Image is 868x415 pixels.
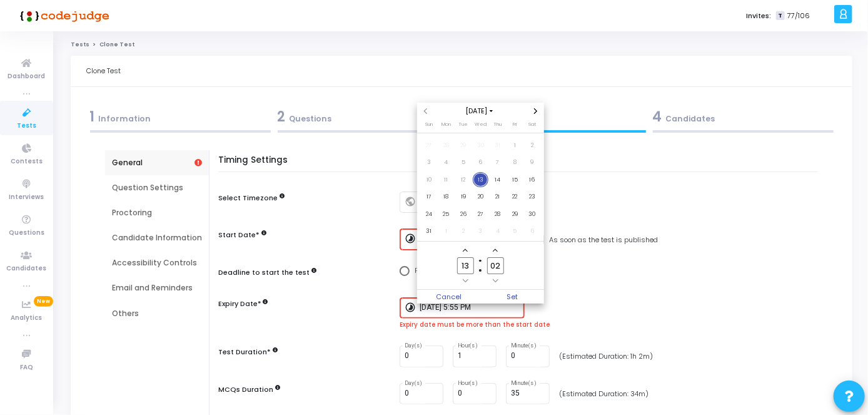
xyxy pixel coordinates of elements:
[472,120,490,133] th: Wednesday
[523,188,541,206] td: August 23, 2025
[507,223,523,239] span: 5
[455,205,472,223] td: August 26, 2025
[523,223,541,240] td: September 6, 2025
[455,171,472,188] td: August 12, 2025
[472,154,490,172] td: August 6, 2025
[438,223,454,239] span: 1
[420,136,438,154] td: July 27, 2025
[421,207,437,222] span: 24
[455,154,472,172] td: August 5, 2025
[438,207,454,222] span: 25
[507,205,524,223] td: August 29, 2025
[455,223,472,240] td: September 2, 2025
[490,223,506,239] span: 4
[438,188,455,206] td: August 18, 2025
[421,138,437,153] span: 27
[490,245,501,256] button: Add a minute
[473,223,488,239] span: 3
[472,171,490,188] td: August 13, 2025
[472,205,490,223] td: August 27, 2025
[523,205,541,223] td: August 30, 2025
[455,120,472,133] th: Tuesday
[525,189,540,205] span: 23
[489,120,507,133] th: Thursday
[525,172,540,188] span: 16
[420,106,431,116] button: Previous month
[462,106,499,116] button: Choose month and year
[523,120,541,133] th: Saturday
[438,155,454,170] span: 4
[473,172,488,188] span: 13
[530,106,541,116] button: Next month
[523,136,541,154] td: August 2, 2025
[507,120,524,133] th: Friday
[425,121,433,128] span: Sun
[421,172,437,188] span: 10
[472,223,490,240] td: September 3, 2025
[489,136,507,154] td: July 31, 2025
[507,136,524,154] td: August 1, 2025
[507,189,523,205] span: 22
[460,245,471,256] button: Add a hour
[475,121,487,128] span: Wed
[420,171,438,188] td: August 10, 2025
[460,275,471,286] button: Minus a hour
[456,189,472,205] span: 19
[490,189,506,205] span: 21
[507,207,523,222] span: 29
[438,189,454,205] span: 18
[438,223,455,240] td: September 1, 2025
[462,106,499,116] span: [DATE]
[456,138,472,153] span: 29
[456,172,472,188] span: 12
[525,155,540,170] span: 9
[493,121,502,128] span: Thu
[438,138,454,153] span: 28
[490,155,506,170] span: 7
[438,205,455,223] td: August 25, 2025
[420,205,438,223] td: August 24, 2025
[480,290,544,304] button: Set
[507,154,524,172] td: August 8, 2025
[489,223,507,240] td: September 4, 2025
[489,171,507,188] td: August 14, 2025
[523,171,541,188] td: August 16, 2025
[513,121,517,128] span: Fri
[490,172,506,188] span: 14
[473,138,488,153] span: 30
[421,223,437,239] span: 31
[438,120,455,133] th: Monday
[417,290,481,304] button: Cancel
[490,207,506,222] span: 28
[455,188,472,206] td: August 19, 2025
[442,121,451,128] span: Mon
[507,155,523,170] span: 8
[525,207,540,222] span: 30
[421,189,437,205] span: 17
[507,223,524,240] td: September 5, 2025
[458,121,468,128] span: Tue
[489,154,507,172] td: August 7, 2025
[472,136,490,154] td: July 30, 2025
[421,155,437,170] span: 3
[473,155,488,170] span: 6
[473,207,488,222] span: 27
[455,136,472,154] td: July 29, 2025
[438,154,455,172] td: August 4, 2025
[420,223,438,240] td: August 31, 2025
[528,121,536,128] span: Sat
[525,223,540,239] span: 6
[420,120,438,133] th: Sunday
[525,138,540,153] span: 2
[456,207,472,222] span: 26
[472,188,490,206] td: August 20, 2025
[490,275,501,286] button: Minus a minute
[420,188,438,206] td: August 17, 2025
[523,154,541,172] td: August 9, 2025
[420,154,438,172] td: August 3, 2025
[507,188,524,206] td: August 22, 2025
[507,172,523,188] span: 15
[489,188,507,206] td: August 21, 2025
